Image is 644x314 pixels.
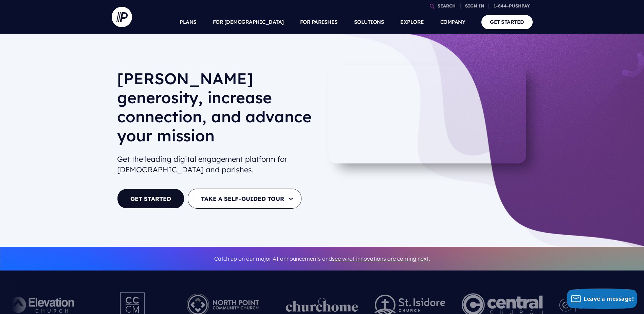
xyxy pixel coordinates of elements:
[117,151,317,178] h2: Get the leading digital engagement platform for [DEMOGRAPHIC_DATA] and parishes.
[584,295,634,302] span: Leave a message!
[300,10,338,34] a: FOR PARISHES
[117,69,317,151] h1: [PERSON_NAME] generosity, increase connection, and advance your mission
[400,10,424,34] a: EXPLORE
[188,189,301,209] button: TAKE A SELF-GUIDED TOUR
[567,289,637,309] button: Leave a message!
[117,251,527,266] p: Catch up on our major AI announcements and
[440,10,465,34] a: COMPANY
[481,15,533,29] a: GET STARTED
[213,10,284,34] a: FOR [DEMOGRAPHIC_DATA]
[332,255,430,262] a: see what innovations are coming next.
[117,189,184,209] a: GET STARTED
[180,10,197,34] a: PLANS
[286,298,358,312] img: pp_logos_1
[354,10,384,34] a: SOLUTIONS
